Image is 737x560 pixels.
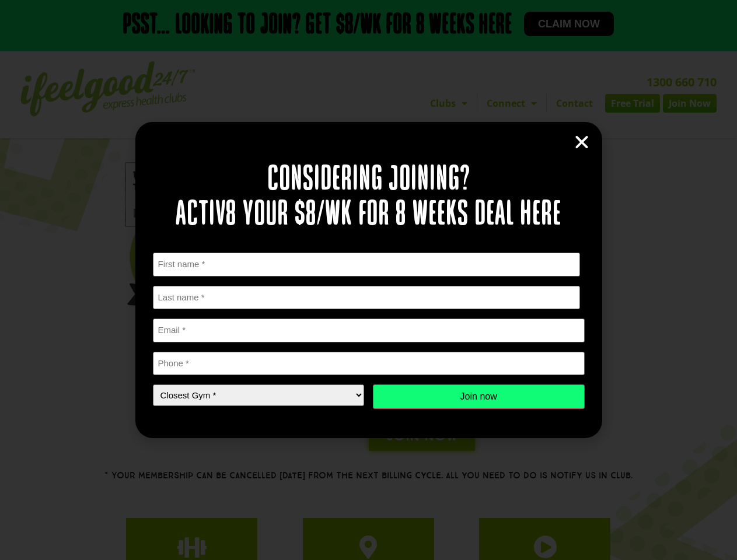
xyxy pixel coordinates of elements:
[373,384,585,409] input: Join now
[153,352,585,376] input: Phone *
[153,253,581,276] input: First name *
[153,163,585,233] h2: Considering joining? Activ8 your $8/wk for 8 weeks deal here
[153,286,581,310] input: Last name *
[153,318,585,342] input: Email *
[573,134,591,151] a: Close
